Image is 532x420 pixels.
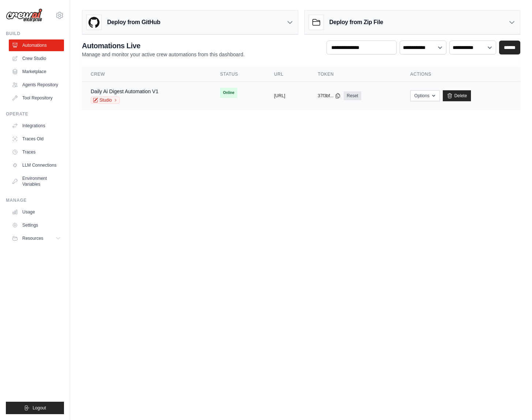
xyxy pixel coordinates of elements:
[9,232,64,244] button: Resources
[265,67,309,82] th: URL
[82,51,245,58] p: Manage and monitor your active crew automations from this dashboard.
[82,67,211,82] th: Crew
[9,66,64,77] a: Marketplace
[9,173,64,190] a: Environment Variables
[9,219,64,231] a: Settings
[344,91,361,100] a: Reset
[6,197,64,203] div: Manage
[309,67,401,82] th: Token
[9,53,64,64] a: Crew Studio
[443,90,471,101] a: Delete
[91,97,120,104] a: Studio
[6,402,64,414] button: Logout
[82,41,245,51] h2: Automations Live
[9,92,64,104] a: Tool Repository
[211,67,265,82] th: Status
[87,15,101,30] img: GitHub Logo
[6,31,64,37] div: Build
[329,18,383,27] h3: Deploy from Zip File
[401,67,520,82] th: Actions
[318,93,341,99] button: 37f3bf...
[9,120,64,132] a: Integrations
[107,18,160,27] h3: Deploy from GitHub
[220,88,237,98] span: Online
[9,133,64,145] a: Traces Old
[9,206,64,218] a: Usage
[9,39,64,51] a: Automations
[9,159,64,171] a: LLM Connections
[91,88,158,94] a: Daily Ai Digest Automation V1
[33,405,46,411] span: Logout
[6,111,64,117] div: Operate
[9,146,64,158] a: Traces
[22,235,43,241] span: Resources
[410,90,440,101] button: Options
[6,8,42,22] img: Logo
[9,79,64,91] a: Agents Repository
